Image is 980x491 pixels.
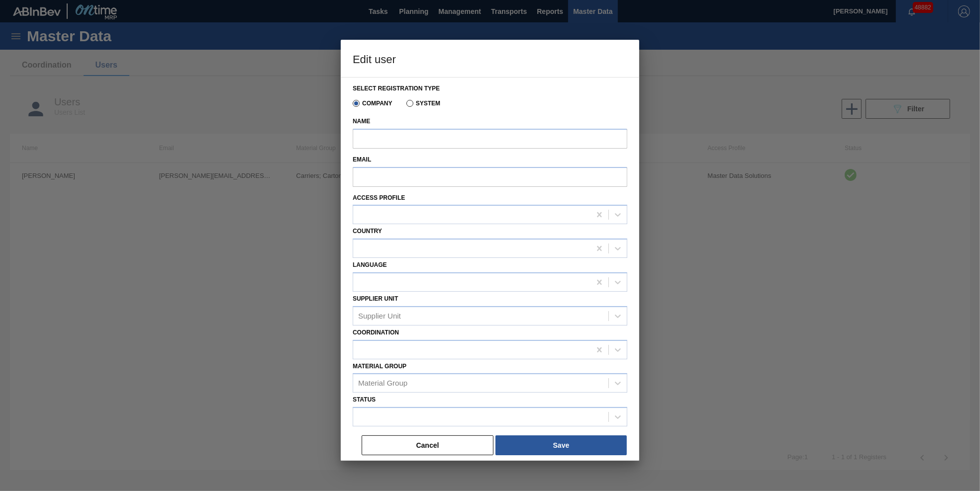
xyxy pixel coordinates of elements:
button: Save [495,435,627,455]
label: Access Profile [353,194,405,201]
label: Material Group [353,363,406,370]
label: Email [353,153,627,167]
button: Cancel [362,435,493,455]
label: Name [353,114,627,129]
label: Coordination [353,329,399,336]
label: System [406,100,441,107]
label: Language [353,261,387,268]
div: Supplier Unit [358,312,401,320]
label: Country [353,228,382,235]
div: Material Group [358,379,407,388]
label: Supplier Unit [353,295,398,302]
label: Select registration type [353,85,440,92]
label: Company [353,100,392,107]
h3: Edit user [341,40,639,78]
label: Status [353,396,376,403]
